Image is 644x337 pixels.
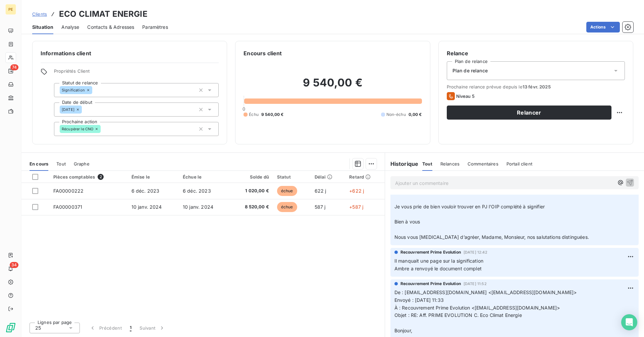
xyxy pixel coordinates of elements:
[349,174,380,180] div: Retard
[5,66,16,76] a: 74
[386,112,406,118] span: Non-échu
[53,188,84,194] span: FA00000222
[394,297,444,303] span: Envoyé : [DATE] 11:33
[468,161,498,166] span: Commentaires
[394,328,412,333] span: Bonjour,
[5,322,16,333] img: Logo LeanPay
[56,161,66,166] span: Tout
[130,325,131,331] span: 1
[142,24,168,30] span: Paramètres
[523,84,551,89] span: 13 févr. 2025
[315,204,326,210] span: 587 j
[234,188,269,194] span: 1 020,00 €
[30,161,48,166] span: En cours
[5,4,16,15] div: PE
[349,188,364,194] span: +622 j
[82,107,87,113] input: Ajouter une valeur
[400,281,461,287] span: Recouvrement Prime Evolution
[53,204,83,210] span: FA00000371
[10,262,18,268] span: 34
[277,186,297,196] span: échue
[440,161,460,166] span: Relances
[131,204,162,210] span: 10 janv. 2024
[394,204,545,209] span: Je vous prie de bien vouloir trouver en PJ l'OIP complété à signifier
[53,174,123,180] div: Pièces comptables
[394,289,577,295] span: De : [EMAIL_ADDRESS][DOMAIN_NAME] <[EMAIL_ADDRESS][DOMAIN_NAME]>
[586,22,620,32] button: Actions
[394,258,485,271] span: Il manquait une page sur la signification Ambre a renvoyé le document complet
[243,106,245,112] span: 0
[62,108,74,112] span: [DATE]
[234,174,269,180] div: Solde dû
[506,161,532,166] span: Portail client
[394,234,589,240] span: Nous vous [MEDICAL_DATA] d’agréer, Madame, Monsieur, nos salutations distinguées.
[126,321,136,335] button: 1
[54,68,219,78] span: Propriétés Client
[464,250,487,254] span: [DATE] 12:42
[32,11,47,17] span: Clients
[456,93,475,99] span: Niveau 5
[183,188,211,194] span: 6 déc. 2023
[10,64,18,70] span: 74
[349,204,363,210] span: +587 j
[35,325,41,331] span: 25
[41,49,219,57] h6: Informations client
[32,11,47,17] a: Clients
[244,76,422,96] h2: 9 540,00 €
[101,126,106,132] input: Ajouter une valeur
[131,188,160,194] span: 6 déc. 2023
[277,174,307,180] div: Statut
[447,49,625,57] h6: Relance
[447,106,611,120] button: Relancer
[394,305,560,311] span: À : Recouvrement Prime Evolution <[EMAIL_ADDRESS][DOMAIN_NAME]>
[409,112,422,118] span: 0,00 €
[87,24,134,30] span: Contacts & Adresses
[394,219,420,224] span: Bien à vous
[447,84,625,89] span: Prochaine relance prévue depuis le
[61,24,79,30] span: Analyse
[261,112,284,118] span: 9 540,00 €
[183,204,213,210] span: 10 janv. 2024
[315,188,326,194] span: 622 j
[183,174,226,180] div: Échue le
[394,312,522,318] span: Objet : RE: Aff. PRIME EVOLUTION C. Eco Climat Energie
[385,160,419,168] h6: Historique
[621,314,637,330] div: Open Intercom Messenger
[62,127,93,131] span: Récupérer le CNO
[136,321,169,335] button: Suivant
[59,8,148,20] h3: ECO CLIMAT ENERGIE
[92,87,98,93] input: Ajouter une valeur
[249,112,259,118] span: Échu
[452,67,488,74] span: Plan de relance
[98,174,104,180] span: 2
[400,249,461,255] span: Recouvrement Prime Evolution
[464,282,487,286] span: [DATE] 11:52
[74,161,90,166] span: Graphe
[234,204,269,210] span: 8 520,00 €
[32,24,53,30] span: Situation
[131,174,175,180] div: Émise le
[85,321,126,335] button: Précédent
[62,88,85,92] span: Signification
[315,174,341,180] div: Délai
[422,161,432,166] span: Tout
[244,49,282,57] h6: Encours client
[277,202,297,212] span: échue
